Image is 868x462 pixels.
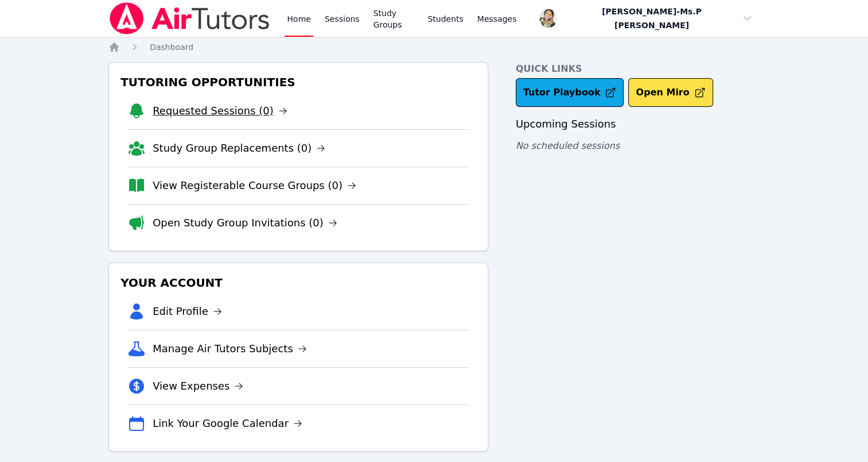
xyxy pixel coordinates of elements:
[153,303,222,319] a: Edit Profile
[477,13,517,25] span: Messages
[108,41,760,53] nav: Breadcrumb
[118,272,478,293] h3: Your Account
[108,2,271,34] img: Air Tutors
[153,378,243,394] a: View Expenses
[153,341,307,357] a: Manage Air Tutors Subjects
[153,140,325,156] a: Study Group Replacements (0)
[118,72,478,93] h3: Tutoring Opportunities
[153,103,287,119] a: Requested Sessions (0)
[153,215,337,231] a: Open Study Group Invitations (0)
[516,62,760,76] h4: Quick Links
[516,116,760,132] h3: Upcoming Sessions
[153,178,356,194] a: View Registerable Course Groups (0)
[150,41,193,53] a: Dashboard
[153,415,302,432] a: Link Your Google Calendar
[516,140,620,151] span: No scheduled sessions
[150,43,193,52] span: Dashboard
[516,78,624,107] a: Tutor Playbook
[628,78,713,107] button: Open Miro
